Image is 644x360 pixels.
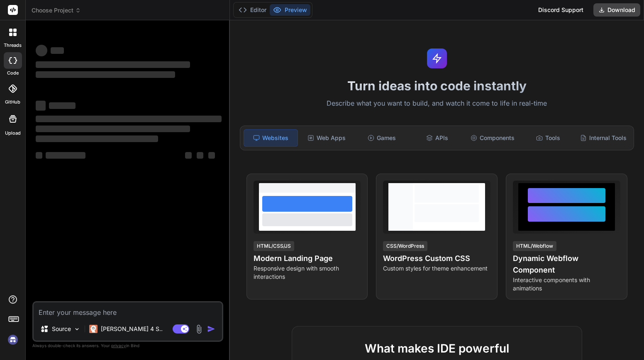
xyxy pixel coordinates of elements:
[235,78,639,93] h1: Turn ideas into code instantly
[36,126,190,132] span: ‌
[101,325,163,333] p: [PERSON_NAME] 4 S..
[254,253,361,264] h4: Modern Landing Page
[185,152,192,159] span: ‌
[73,326,80,333] img: Pick Models
[32,342,223,350] p: Always double-check its answers. Your in Bind
[32,6,81,14] span: Choose Project
[36,116,222,122] span: ‌
[254,241,294,251] div: HTML/CSS/JS
[235,4,270,16] button: Editor
[235,98,639,109] p: Describe what you want to build, and watch it come to life in real-time
[383,253,490,264] h4: WordPress Custom CSS
[36,61,190,68] span: ‌
[305,340,568,357] h2: What makes IDE powerful
[5,99,20,106] label: GitHub
[36,45,47,56] span: ‌
[36,152,42,159] span: ‌
[521,129,575,147] div: Tools
[36,71,175,78] span: ‌
[49,102,76,109] span: ‌
[36,101,46,111] span: ‌
[207,325,215,333] img: icon
[5,130,21,137] label: Upload
[533,3,588,17] div: Discord Support
[270,4,310,16] button: Preview
[513,253,620,276] h4: Dynamic Webflow Component
[383,241,427,251] div: CSS/WordPress
[513,276,620,292] p: Interactive components with animations
[208,152,215,159] span: ‌
[244,129,298,147] div: Websites
[194,324,204,334] img: attachment
[355,129,409,147] div: Games
[466,129,520,147] div: Components
[89,325,98,333] img: Claude 4 Sonnet
[111,343,126,348] span: privacy
[4,42,22,49] label: threads
[383,264,490,273] p: Custom styles for theme enhancement
[6,333,20,347] img: signin
[254,264,361,281] p: Responsive design with smooth interactions
[410,129,464,147] div: APIs
[197,152,203,159] span: ‌
[52,325,71,333] p: Source
[593,3,640,17] button: Download
[46,152,85,159] span: ‌
[300,129,353,147] div: Web Apps
[7,70,19,77] label: code
[577,129,630,147] div: Internal Tools
[51,47,64,54] span: ‌
[36,135,158,142] span: ‌
[513,241,556,251] div: HTML/Webflow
